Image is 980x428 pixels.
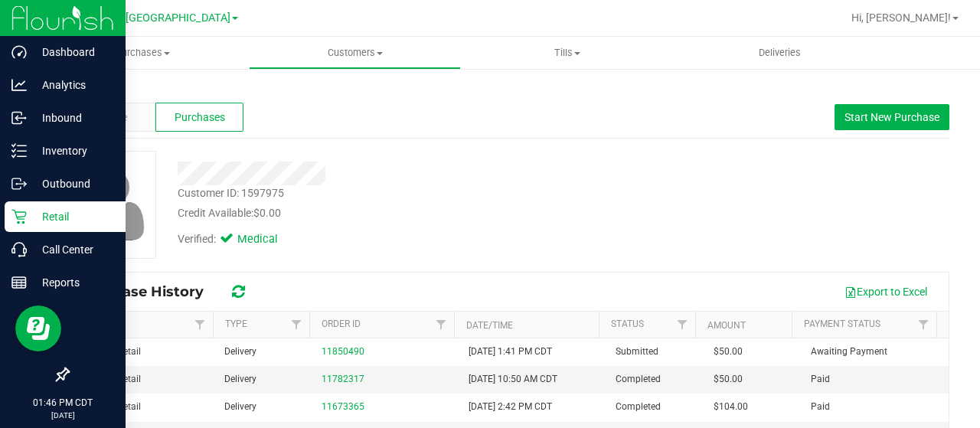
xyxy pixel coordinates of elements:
[224,372,256,387] span: Delivery
[611,319,644,329] a: Status
[253,207,281,219] span: $0.00
[835,104,949,130] button: Start New Purchase
[7,396,119,410] p: 01:46 PM CDT
[11,77,27,93] inline-svg: Analytics
[714,372,743,387] span: $50.00
[461,37,673,69] a: Tills
[225,319,247,329] a: Type
[11,143,27,158] inline-svg: Inventory
[178,185,284,201] div: Customer ID: 1597975
[616,345,658,359] span: Submitted
[462,46,672,60] span: Tills
[469,372,557,387] span: [DATE] 10:50 AM CDT
[27,207,119,226] p: Retail
[466,320,513,331] a: Date/Time
[7,410,119,421] p: [DATE]
[469,345,552,359] span: [DATE] 1:41 PM CDT
[844,111,939,123] span: Start New Purchase
[27,43,119,61] p: Dashboard
[738,46,822,60] span: Deliveries
[37,37,249,69] a: Purchases
[674,37,886,69] a: Deliveries
[224,400,256,414] span: Delivery
[188,312,213,338] a: Filter
[11,242,27,257] inline-svg: Call Center
[237,231,299,248] span: Medical
[616,372,661,387] span: Completed
[616,400,661,414] span: Completed
[707,320,746,331] a: Amount
[811,372,830,387] span: Paid
[27,76,119,94] p: Analytics
[27,240,119,259] p: Call Center
[714,400,748,414] span: $104.00
[11,176,27,191] inline-svg: Outbound
[175,109,225,126] span: Purchases
[27,142,119,160] p: Inventory
[11,209,27,224] inline-svg: Retail
[911,312,936,338] a: Filter
[250,46,460,60] span: Customers
[178,231,299,248] div: Verified:
[11,275,27,290] inline-svg: Reports
[27,175,119,193] p: Outbound
[851,11,951,24] span: Hi, [PERSON_NAME]!
[322,374,364,384] a: 11782317
[249,37,461,69] a: Customers
[11,44,27,60] inline-svg: Dashboard
[11,110,27,126] inline-svg: Inbound
[178,205,607,221] div: Credit Available:
[37,46,249,60] span: Purchases
[714,345,743,359] span: $50.00
[27,109,119,127] p: Inbound
[804,319,880,329] a: Payment Status
[429,312,454,338] a: Filter
[27,273,119,292] p: Reports
[224,345,256,359] span: Delivery
[15,305,61,351] iframe: Resource center
[284,312,309,338] a: Filter
[322,319,361,329] a: Order ID
[322,346,364,357] a: 11850490
[469,400,552,414] span: [DATE] 2:42 PM CDT
[74,11,230,25] span: TX Austin [GEOGRAPHIC_DATA]
[835,279,937,305] button: Export to Excel
[811,400,830,414] span: Paid
[811,345,887,359] span: Awaiting Payment
[322,401,364,412] a: 11673365
[670,312,695,338] a: Filter
[80,283,219,300] span: Purchase History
